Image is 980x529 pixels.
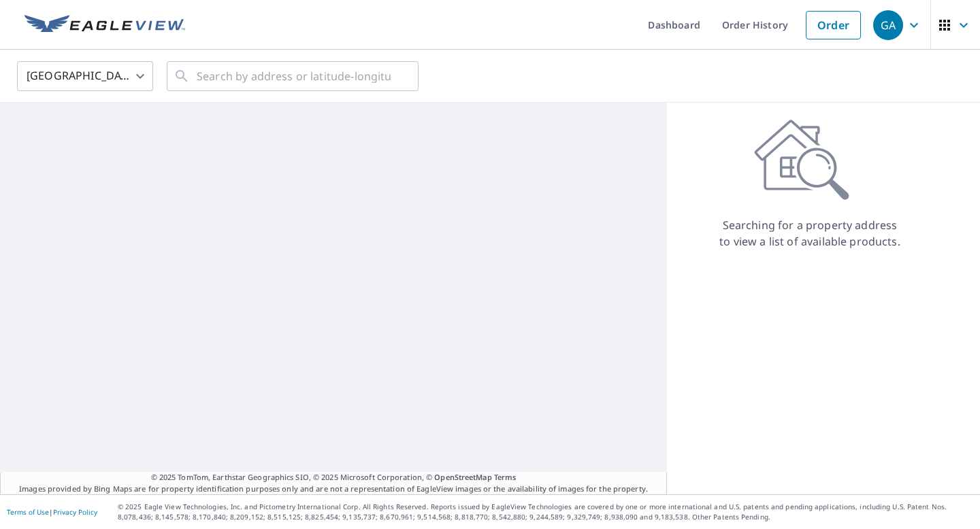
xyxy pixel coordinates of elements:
a: Order [806,11,861,39]
img: EV Logo [24,15,185,35]
a: Terms [494,472,517,482]
div: GA [873,10,903,40]
div: [GEOGRAPHIC_DATA] [17,57,153,95]
p: © 2025 Eagle View Technologies, Inc. and Pictometry International Corp. All Rights Reserved. Repo... [118,502,973,522]
a: Privacy Policy [53,507,97,517]
p: Searching for a property address to view a list of available products. [719,217,901,250]
input: Search by address or latitude-longitude [197,57,391,95]
span: © 2025 TomTom, Earthstar Geographics SIO, © 2025 Microsoft Corporation, © [151,472,517,483]
a: OpenStreetMap [434,472,491,482]
a: Terms of Use [7,507,49,517]
p: | [7,508,97,516]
